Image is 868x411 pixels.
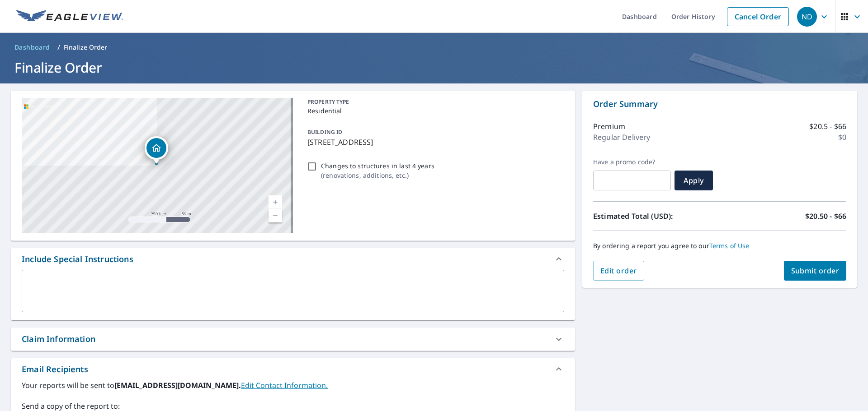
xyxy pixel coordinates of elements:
[593,121,625,132] p: Premium
[269,195,282,209] a: Current Level 17, Zoom In
[22,253,133,265] div: Include Special Instructions
[593,98,846,110] p: Order Summary
[11,328,575,351] div: Claim Information
[14,43,50,52] span: Dashboard
[593,242,846,250] p: By ordering a report you agree to our
[784,261,847,281] button: Submit order
[838,132,846,143] p: $0
[593,158,671,166] label: Have a promo code?
[22,333,95,345] div: Claim Information
[593,261,644,281] button: Edit order
[22,363,88,375] div: Email Recipients
[22,380,564,391] label: Your reports will be sent to
[805,211,846,222] p: $20.50 - $66
[11,358,575,380] div: Email Recipients
[321,171,434,180] p: ( renovations, additions, etc. )
[675,171,713,190] button: Apply
[307,98,561,106] p: PROPERTY TYPE
[307,128,342,136] p: BUILDING ID
[269,209,282,222] a: Current Level 17, Zoom Out
[600,266,637,276] span: Edit order
[16,10,123,23] img: EV Logo
[593,211,720,222] p: Estimated Total (USD):
[57,42,60,53] li: /
[11,40,857,55] nav: breadcrumb
[321,161,434,171] p: Changes to structures in last 4 years
[307,106,561,115] p: Residential
[791,266,840,276] span: Submit order
[727,7,789,26] a: Cancel Order
[709,241,750,250] a: Terms of Use
[797,7,817,27] div: ND
[593,132,650,143] p: Regular Delivery
[64,43,108,52] p: Finalize Order
[241,380,328,390] a: EditContactInfo
[307,137,561,148] p: [STREET_ADDRESS]
[114,380,241,390] b: [EMAIL_ADDRESS][DOMAIN_NAME].
[11,40,54,55] a: Dashboard
[682,175,706,185] span: Apply
[809,121,846,132] p: $20.5 - $66
[145,136,168,164] div: Dropped pin, building 1, Residential property, 10 Dunlora Ln Saint Louis, MO 63131
[11,248,575,270] div: Include Special Instructions
[11,58,857,77] h1: Finalize Order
